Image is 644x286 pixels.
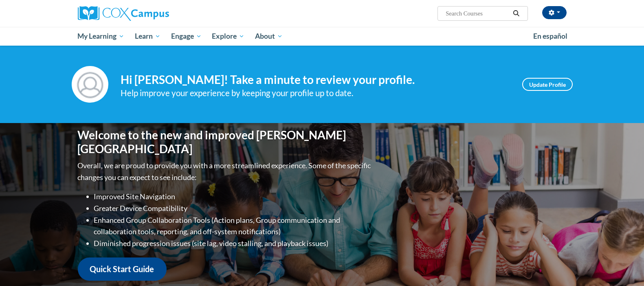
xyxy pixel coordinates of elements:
[66,27,579,46] div: Main menu
[250,27,288,46] a: About
[171,31,202,41] span: Engage
[212,31,244,41] span: Explore
[78,6,233,21] a: Cox Campus
[73,27,130,46] a: My Learning
[121,86,510,100] div: Help improve your experience by keeping your profile up to date.
[78,128,373,156] h1: Welcome to the new and improved [PERSON_NAME][GEOGRAPHIC_DATA]
[166,27,207,46] a: Engage
[94,191,373,202] li: Improved Site Navigation
[135,31,160,41] span: Learn
[528,28,573,45] a: En español
[533,32,567,40] span: En español
[94,214,373,238] li: Enhanced Group Collaboration Tools (Action plans, Group communication and collaboration tools, re...
[522,78,573,91] a: Update Profile
[255,31,283,41] span: About
[72,66,108,103] img: Profile Image
[121,73,510,87] h4: Hi [PERSON_NAME]! Take a minute to review your profile.
[510,9,522,18] button: Search
[77,31,124,41] span: My Learning
[611,253,637,279] iframe: Button to launch messaging window
[78,257,167,281] a: Quick Start Guide
[542,6,567,19] button: Account Settings
[445,9,510,18] input: Search Courses
[94,202,373,214] li: Greater Device Compatibility
[78,6,169,21] img: Cox Campus
[130,27,166,46] a: Learn
[78,160,373,183] p: Overall, we are proud to provide you with a more streamlined experience. Some of the specific cha...
[207,27,250,46] a: Explore
[94,238,373,249] li: Diminished progression issues (site lag, video stalling, and playback issues)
